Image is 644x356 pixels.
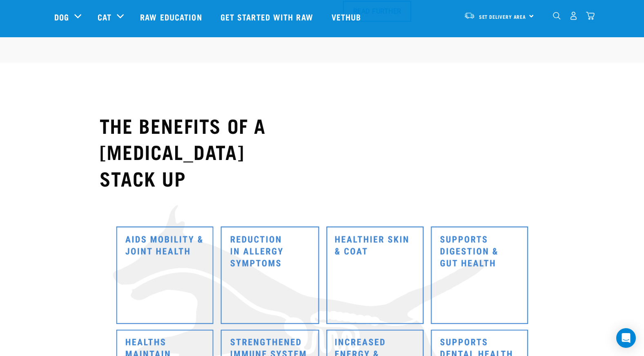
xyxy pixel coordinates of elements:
img: home-icon-1@2x.png [553,12,561,20]
a: Get started with Raw [212,0,323,33]
a: Raw Education [132,0,212,33]
a: Cat [98,11,111,23]
div: Open Intercom Messenger [616,328,636,348]
a: Dog [54,11,69,23]
h2: THE BENEFITS OF A [MEDICAL_DATA] STACK UP [100,112,301,191]
img: home-icon@2x.png [586,11,595,20]
img: van-moving.png [464,12,475,19]
a: Vethub [323,0,372,33]
img: user.png [569,11,578,20]
span: Set Delivery Area [479,15,526,18]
